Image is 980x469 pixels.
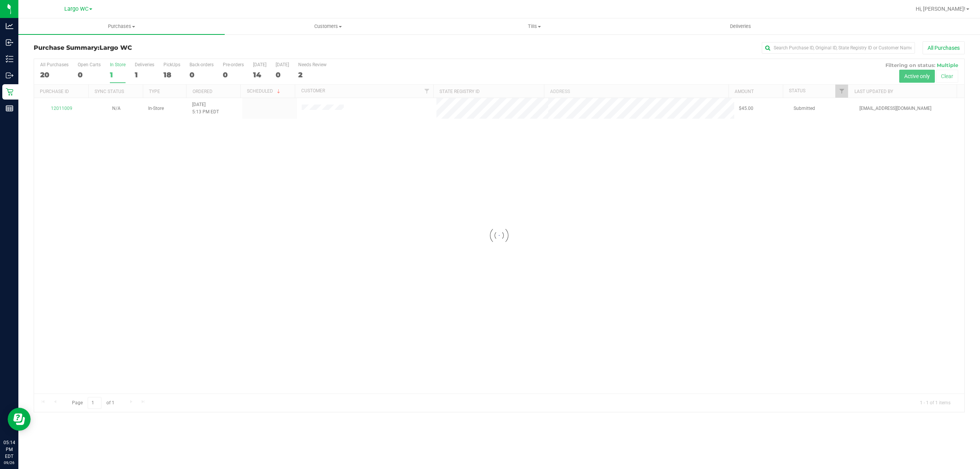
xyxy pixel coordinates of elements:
a: Deliveries [637,18,844,34]
iframe: Resource center [8,408,31,431]
inline-svg: Inventory [6,55,13,63]
span: Purchases [18,23,225,30]
span: Deliveries [720,23,761,30]
inline-svg: Inbound [6,39,13,46]
p: 09/26 [3,460,15,466]
h3: Purchase Summary: [34,44,344,51]
span: Tills [431,23,637,30]
a: Purchases [18,18,225,34]
a: Customers [225,18,431,34]
inline-svg: Outbound [6,72,13,79]
p: 05:14 PM EDT [3,439,15,460]
input: Search Purchase ID, Original ID, State Registry ID or Customer Name... [762,42,915,54]
a: Tills [431,18,637,34]
inline-svg: Retail [6,88,13,96]
button: All Purchases [923,41,965,54]
span: Largo WC [100,44,132,51]
inline-svg: Reports [6,105,13,112]
inline-svg: Analytics [6,22,13,30]
span: Customers [225,23,431,30]
span: Largo WC [64,6,88,12]
span: Hi, [PERSON_NAME]! [916,6,965,12]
